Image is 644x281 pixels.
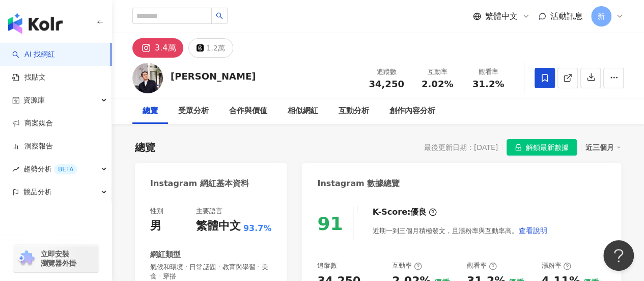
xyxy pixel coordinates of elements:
button: 3.4萬 [132,38,183,58]
span: 查看說明 [518,226,547,235]
div: 最後更新日期：[DATE] [424,143,498,151]
div: 觀看率 [467,261,497,270]
div: 相似網紅 [288,105,318,117]
img: logo [8,13,63,34]
a: 商案媒合 [12,118,53,129]
span: 立即安裝 瀏覽器外掛 [41,249,76,268]
span: lock [515,144,522,151]
div: 總覽 [143,105,158,117]
a: searchAI 找網紅 [12,49,55,60]
div: 互動率 [392,261,422,270]
div: [PERSON_NAME] [171,70,256,83]
div: BETA [54,164,77,174]
span: 新 [598,11,605,22]
div: 追蹤數 [367,67,406,77]
a: chrome extension立即安裝 瀏覽器外掛 [13,245,99,272]
span: search [216,12,223,19]
div: 繁體中文 [196,218,241,234]
span: 氣候和環境 · 日常話題 · 教育與學習 · 美食 · 穿搭 [150,263,271,281]
div: 創作內容分析 [389,105,435,117]
div: Instagram 網紅基本資料 [150,178,249,189]
div: 1.2萬 [206,41,225,55]
span: 34,250 [369,79,404,89]
div: 合作與價值 [229,105,267,117]
div: 近三個月 [585,141,621,154]
span: 解鎖最新數據 [526,140,569,156]
div: 男 [150,218,161,234]
div: 3.4萬 [155,41,176,55]
button: 查看說明 [518,220,547,241]
span: 競品分析 [23,181,52,203]
button: 解鎖最新數據 [507,139,577,156]
a: 洞察報告 [12,141,53,151]
div: 網紅類型 [150,249,181,260]
div: 91 [317,213,343,234]
div: 互動分析 [339,105,369,117]
div: 追蹤數 [317,261,337,270]
span: rise [12,166,19,173]
span: 活動訊息 [550,11,583,21]
span: 繁體中文 [485,11,518,22]
button: 1.2萬 [188,38,233,58]
img: chrome extension [16,250,36,267]
div: 互動率 [418,67,457,77]
div: 漲粉率 [541,261,571,270]
div: 性別 [150,207,163,216]
div: 主要語言 [196,207,222,216]
div: 觀看率 [469,67,508,77]
div: 總覽 [135,140,155,155]
div: Instagram 數據總覽 [317,178,400,189]
span: 2.02% [422,79,453,89]
div: 近期一到三個月積極發文，且漲粉率與互動率高。 [372,220,547,241]
div: 優良 [410,207,427,218]
iframe: Help Scout Beacon - Open [603,240,634,271]
span: 93.7% [243,223,272,234]
span: 31.2% [472,79,504,89]
div: K-Score : [372,207,437,218]
span: 資源庫 [23,89,45,112]
a: 找貼文 [12,72,46,83]
img: KOL Avatar [132,63,163,93]
span: 趨勢分析 [23,158,77,181]
div: 受眾分析 [178,105,209,117]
